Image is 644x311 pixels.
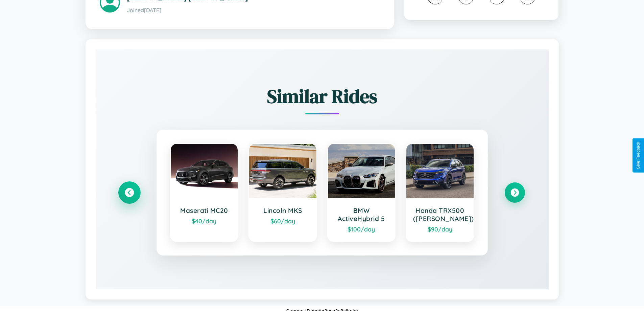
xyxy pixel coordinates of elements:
a: BMW ActiveHybrid 5$100/day [327,143,396,242]
div: $ 60 /day [256,217,310,225]
div: $ 100 /day [335,225,388,233]
div: Give Feedback [636,142,641,169]
a: Lincoln MKS$60/day [248,143,317,242]
div: $ 90 /day [413,225,467,233]
a: Honda TRX500 ([PERSON_NAME])$90/day [406,143,474,242]
a: Maserati MC20$40/day [170,143,239,242]
h2: Similar Rides [119,83,525,109]
h3: Lincoln MKS [256,206,310,215]
h3: Maserati MC20 [177,206,231,215]
h3: BMW ActiveHybrid 5 [335,206,388,223]
p: Joined [DATE] [127,5,380,15]
h3: Honda TRX500 ([PERSON_NAME]) [413,206,467,223]
div: $ 40 /day [177,217,231,225]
